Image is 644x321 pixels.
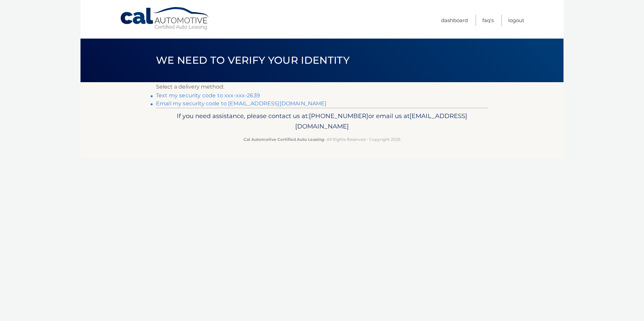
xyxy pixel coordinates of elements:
[441,15,468,26] a: Dashboard
[244,137,324,142] strong: Cal Automotive Certified Auto Leasing
[120,7,210,31] a: Cal Automotive
[156,92,260,99] a: Text my security code to xxx-xxx-2639
[309,112,368,120] span: [PHONE_NUMBER]
[156,82,488,92] p: Select a delivery method:
[156,54,350,66] span: We need to verify your identity
[160,111,484,132] p: If you need assistance, please contact us at: or email us at
[156,100,327,107] a: Email my security code to [EMAIL_ADDRESS][DOMAIN_NAME]
[160,136,484,143] p: - All Rights Reserved - Copyright 2025
[482,15,494,26] a: FAQ's
[508,15,524,26] a: Logout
